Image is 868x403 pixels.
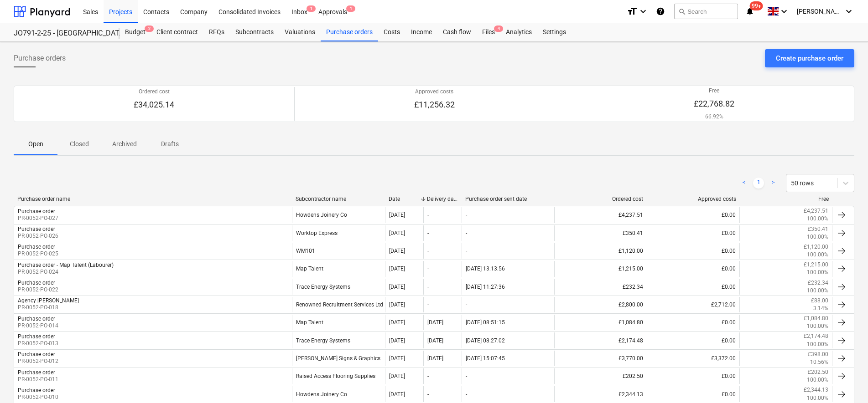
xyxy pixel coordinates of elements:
[427,355,443,362] div: [DATE]
[466,284,505,290] div: [DATE] 11:27:36
[807,322,828,330] p: 100.00%
[389,391,405,398] div: [DATE]
[134,88,174,96] p: Ordered cost
[738,178,749,189] a: Previous page
[389,355,405,362] div: [DATE]
[18,262,114,268] div: Purchase order - Map Talent (Labourer)
[558,196,643,202] div: Ordered cost
[292,279,385,295] div: Trace Energy Systems
[427,196,458,202] div: Delivery date
[804,243,828,251] p: £1,120.00
[776,52,843,64] div: Create purchase order
[554,315,647,330] div: £1,084.80
[466,265,505,272] div: [DATE] 13:13:56
[427,248,429,254] div: -
[427,265,429,272] div: -
[427,391,429,398] div: -
[414,88,455,96] p: Approved costs
[554,225,647,241] div: £350.41
[554,297,647,312] div: £2,800.00
[466,230,467,236] div: -
[804,261,828,269] p: £1,215.00
[554,368,647,384] div: £202.50
[18,250,58,258] p: PR-0052-PO-025
[466,212,467,218] div: -
[321,23,378,41] a: Purchase orders
[159,139,181,149] p: Drafts
[750,1,763,10] span: 99+
[477,23,500,41] a: Files4
[647,243,739,259] div: £0.00
[292,225,385,241] div: Worktop Express
[647,315,739,330] div: £0.00
[647,332,739,348] div: £0.00
[537,23,572,41] div: Settings
[18,351,55,357] div: Purchase order
[427,337,443,344] div: [DATE]
[134,99,174,110] p: £34,025.14
[292,297,385,312] div: Renowned Recruitment Services Ltd
[405,23,437,41] div: Income
[18,304,79,311] p: PR-0052-PO-018
[808,368,828,376] p: £202.50
[18,208,55,214] div: Purchase order
[18,316,55,322] div: Purchase order
[647,207,739,223] div: £0.00
[389,212,405,218] div: [DATE]
[638,6,649,17] i: keyboard_arrow_down
[807,233,828,241] p: 100.00%
[466,373,467,379] div: -
[389,230,405,236] div: [DATE]
[466,355,505,362] div: [DATE] 15:07:45
[18,244,55,250] div: Purchase order
[145,26,154,32] span: 2
[389,373,405,379] div: [DATE]
[18,286,58,294] p: PR-0052-PO-022
[797,8,842,15] span: [PERSON_NAME]
[466,301,467,308] div: -
[292,386,385,402] div: Howdens Joinery Co
[292,351,385,366] div: [PERSON_NAME] Signs & Graphics
[230,23,279,41] div: Subcontracts
[292,207,385,223] div: Howdens Joinery Co
[292,261,385,276] div: Map Talent
[389,284,405,290] div: [DATE]
[674,4,738,19] button: Search
[807,215,828,223] p: 100.00%
[112,139,137,149] p: Archived
[753,178,764,189] a: Page 1 is your current page
[554,332,647,348] div: £2,174.48
[811,297,828,305] p: £88.00
[120,23,151,41] div: Budget
[804,332,828,340] p: £2,174.48
[843,6,854,17] i: keyboard_arrow_down
[18,268,114,276] p: PR-0052-PO-024
[807,341,828,348] p: 100.00%
[17,196,288,202] div: Purchase order name
[808,279,828,287] p: £232.34
[68,139,90,149] p: Closed
[647,386,739,402] div: £0.00
[292,368,385,384] div: Raised Access Flooring Supplies
[18,376,58,383] p: PR-0052-PO-011
[822,359,868,403] iframe: Chat Widget
[18,226,55,232] div: Purchase order
[378,23,405,41] a: Costs
[296,196,381,202] div: Subcontractor name
[203,23,230,41] a: RFQs
[647,368,739,384] div: £0.00
[554,279,647,295] div: £232.34
[494,26,503,32] span: 4
[808,351,828,358] p: £398.00
[807,394,828,402] p: 100.00%
[279,23,321,41] div: Valuations
[554,386,647,402] div: £2,344.13
[427,284,429,290] div: -
[427,373,429,379] div: -
[647,225,739,241] div: £0.00
[465,196,551,202] div: Purchase order sent date
[151,23,203,41] a: Client contract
